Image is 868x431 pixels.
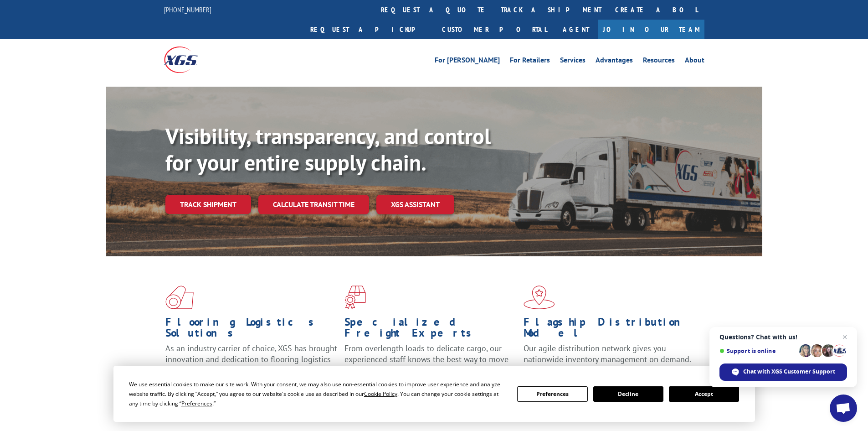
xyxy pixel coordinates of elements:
button: Decline [593,386,663,402]
h1: Specialized Freight Experts [344,317,517,343]
a: XGS ASSISTANT [376,195,454,214]
h1: Flooring Logistics Solutions [165,317,338,343]
div: We use essential cookies to make our site work. With your consent, we may also use non-essential ... [129,379,506,408]
span: Cookie Policy [364,390,397,398]
div: Chat with XGS Customer Support [719,363,847,381]
button: Preferences [517,386,587,402]
div: Open chat [830,395,857,422]
a: Join Our Team [598,20,704,39]
a: For [PERSON_NAME] [435,57,500,67]
span: Preferences [181,400,212,407]
div: Cookie Consent Prompt [113,366,755,422]
a: [PHONE_NUMBER] [164,5,211,14]
a: Track shipment [165,195,251,214]
span: As an industry carrier of choice, XGS has brought innovation and dedication to flooring logistics... [165,343,337,375]
img: xgs-icon-total-supply-chain-intelligence-red [165,286,194,309]
a: For Retailers [510,57,550,67]
a: Services [560,57,586,67]
span: Support is online [719,348,796,354]
b: Visibility, transparency, and control for your entire supply chain. [165,122,491,177]
p: From overlength loads to delicate cargo, our experienced staff knows the best way to move your fr... [344,343,517,384]
a: About [685,57,704,67]
a: Resources [643,57,675,67]
span: Questions? Chat with us! [719,333,847,341]
a: Customer Portal [435,20,554,39]
h1: Flagship Distribution Model [524,317,696,343]
span: Our agile distribution network gives you nationwide inventory management on demand. [524,343,691,364]
a: Agent [554,20,598,39]
span: Close chat [839,332,850,343]
button: Accept [669,386,739,402]
a: Calculate transit time [258,195,369,214]
a: Request a pickup [303,20,435,39]
a: Advantages [596,57,633,67]
img: xgs-icon-flagship-distribution-model-red [524,286,555,309]
img: xgs-icon-focused-on-flooring-red [344,286,366,309]
span: Chat with XGS Customer Support [743,368,835,376]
